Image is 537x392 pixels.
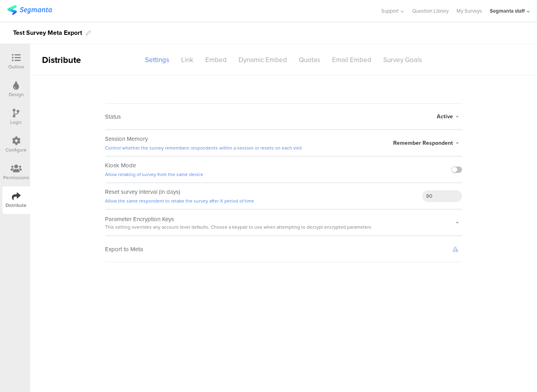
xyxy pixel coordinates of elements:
div: Dynamic Embed [233,53,293,67]
img: segmanta logo [7,5,52,15]
div: Test Survey Meta Export [13,27,82,39]
span: This setting overrides any account level defaults. Choose a keypair to use when attempting to dec... [105,223,377,231]
span: Active [437,112,453,121]
a: Control whether the survey remembers respondents within a session or resets on each visit [105,144,302,151]
div: Logic [11,119,22,126]
sg-field-title: Session Memory [105,134,302,152]
sg-field-title: Status [105,112,121,121]
div: Distribute [30,53,121,66]
div: Quotas [293,53,326,67]
div: Outline [8,63,24,70]
div: Segmanta staff [490,7,525,15]
div: Embed [199,53,233,67]
div: Permissions [3,174,29,181]
sg-field-title: Parameter Encryption Keys [105,215,377,231]
div: Configure [6,146,27,153]
div: Settings [139,53,175,67]
div: Email Embed [326,53,377,67]
sg-field-title: Export to Meta [105,245,143,254]
sg-field-title: Kiosk Mode [105,161,204,178]
span: Remember Respondent [394,139,453,147]
span: Support [382,7,399,15]
div: Link [175,53,199,67]
a: Allow retaking of survey from the same device [105,171,204,178]
div: Design [9,91,24,98]
div: Distribute [6,202,27,209]
a: Allow the same respondent to retake the survey after X period of time [105,197,254,205]
sg-field-title: Reset survey interval (in days) [105,187,254,205]
div: Survey Goals [377,53,428,67]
